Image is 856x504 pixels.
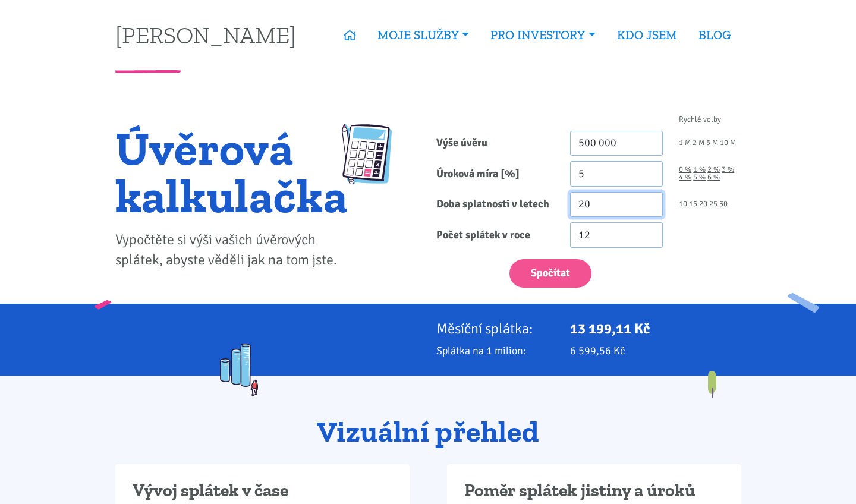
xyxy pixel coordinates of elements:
a: 5 M [706,139,718,147]
a: 20 [699,200,707,208]
p: 13 199,11 Kč [570,320,741,337]
a: 1 M [679,139,691,147]
a: 2 M [693,139,704,147]
p: 6 599,56 Kč [570,342,741,359]
a: 15 [689,200,697,208]
a: 3 % [722,166,734,174]
p: Vypočtěte si výši vašich úvěrových splátek, abyste věděli jak na tom jste. [115,230,348,270]
label: Počet splátek v roce [428,222,562,248]
a: 10 M [720,139,736,147]
a: 10 [679,200,687,208]
h3: Poměr splátek jistiny a úroků [464,480,724,502]
a: 1 % [693,166,706,174]
label: Výše úvěru [428,131,562,156]
a: PRO INVESTORY [480,21,606,49]
h2: Vizuální přehled [115,416,741,448]
a: 6 % [707,174,720,181]
p: Splátka na 1 milion: [436,342,554,359]
h3: Vývoj splátek v čase [133,480,392,502]
a: BLOG [688,21,741,49]
h1: Úvěrová kalkulačka [115,124,348,219]
a: KDO JSEM [606,21,688,49]
span: Rychlé volby [679,116,721,124]
a: MOJE SLUŽBY [367,21,480,49]
a: 4 % [679,174,691,181]
p: Měsíční splátka: [436,320,554,337]
button: Spočítat [509,259,591,288]
a: [PERSON_NAME] [115,23,296,46]
label: Úroková míra [%] [428,161,562,187]
a: 0 % [679,166,691,174]
a: 30 [719,200,728,208]
a: 5 % [693,174,706,181]
a: 25 [709,200,717,208]
label: Doba splatnosti v letech [428,192,562,218]
a: 2 % [707,166,720,174]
